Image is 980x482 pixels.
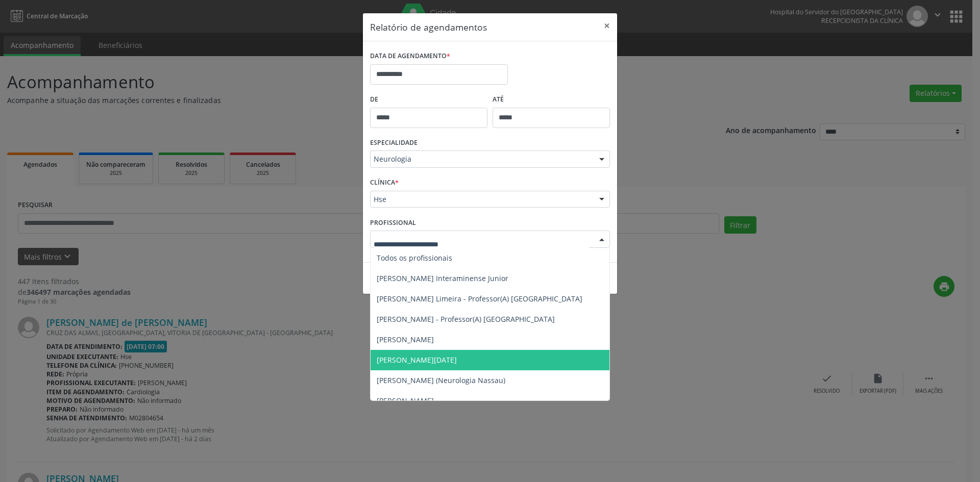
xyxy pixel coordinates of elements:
[597,13,617,38] button: Close
[374,154,589,164] span: Neurologia
[377,294,582,303] span: [PERSON_NAME] Limeira - Professor(A) [GEOGRAPHIC_DATA]
[377,335,434,344] span: [PERSON_NAME]
[377,375,505,385] span: [PERSON_NAME] (Neurologia Nassau)
[370,20,487,34] h5: Relatório de agendamentos
[493,92,610,108] label: ATÉ
[370,175,399,191] label: CLÍNICA
[377,355,457,365] span: [PERSON_NAME][DATE]
[377,253,452,263] span: Todos os profissionais
[370,135,418,151] label: ESPECIALIDADE
[377,314,555,324] span: [PERSON_NAME] - Professor(A) [GEOGRAPHIC_DATA]
[370,215,416,231] label: PROFISSIONAL
[370,48,450,64] label: DATA DE AGENDAMENTO
[374,194,589,205] span: Hse
[377,273,508,283] span: [PERSON_NAME] Interaminense Junior
[370,92,487,108] label: De
[377,396,434,405] span: [PERSON_NAME]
